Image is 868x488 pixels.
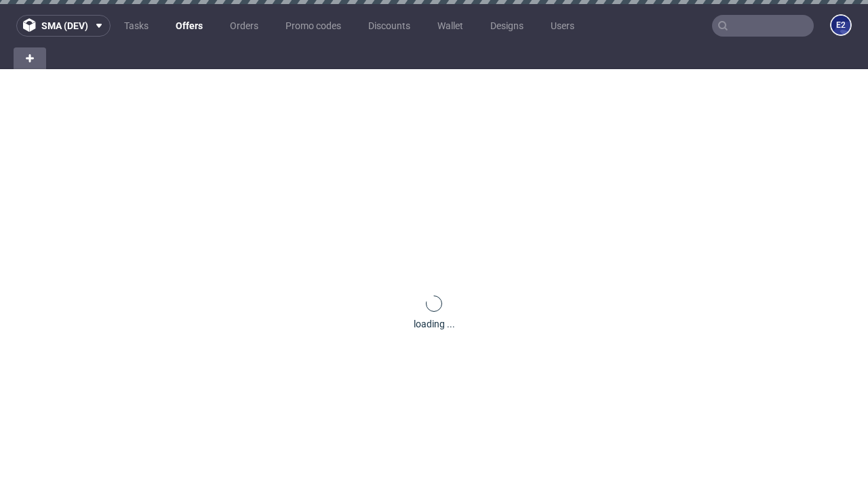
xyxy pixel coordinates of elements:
[360,15,418,37] a: Discounts
[831,16,850,35] figcaption: e2
[414,317,455,331] div: loading ...
[116,15,157,37] a: Tasks
[482,15,532,37] a: Designs
[542,15,583,37] a: Users
[16,15,111,37] button: sma (dev)
[41,21,88,30] span: sma (dev)
[167,15,211,37] a: Offers
[277,15,349,37] a: Promo codes
[222,15,267,37] a: Orders
[429,15,471,37] a: Wallet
